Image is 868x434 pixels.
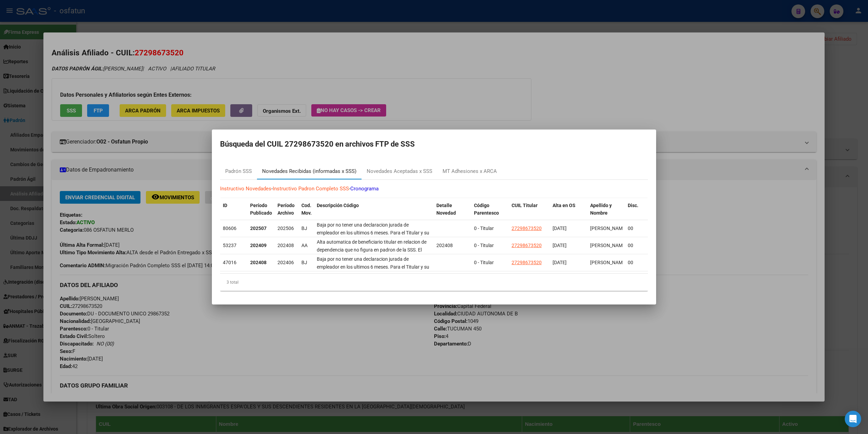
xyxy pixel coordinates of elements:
[590,243,627,248] span: [PERSON_NAME]
[277,243,294,248] span: 202408
[250,243,267,248] strong: 202409
[317,203,359,208] span: Descripción Código
[277,260,294,265] span: 202406
[553,243,567,248] span: [DATE]
[220,198,247,228] datatable-header-cell: ID
[247,198,275,228] datatable-header-cell: Período Publicado
[509,198,550,228] datatable-header-cell: CUIL Titular
[845,411,861,427] div: Open Intercom Messenger
[367,167,432,175] div: Novedades Aceptadas x SSS
[225,167,252,175] div: Padrón SSS
[474,203,499,216] span: Código Parentesco
[220,138,648,151] h2: Búsqueda del CUIL 27298673520 en archivos FTP de SSS
[301,226,307,231] span: BJ
[471,198,509,228] datatable-header-cell: Código Parentesco
[436,243,453,248] span: 202408
[587,198,625,228] datatable-header-cell: Apellido y Nombre
[250,203,272,216] span: Período Publicado
[220,186,271,192] a: Instructivo Novedades
[317,222,429,251] span: Baja por no tener una declaracion jurada de empleador en los ultimos 6 meses. Para el Titular y s...
[646,198,683,228] datatable-header-cell: Cierre presentación
[299,198,314,228] datatable-header-cell: Cod. Mov.
[550,198,587,228] datatable-header-cell: Alta en OS
[301,243,308,248] span: AA
[590,260,627,265] span: [PERSON_NAME]
[625,198,646,228] datatable-header-cell: Disc.
[474,243,494,248] span: 0 - Titular
[553,260,567,265] span: [DATE]
[436,203,456,216] span: Detalle Novedad
[301,203,312,216] span: Cod. Mov.
[474,226,494,231] span: 0 - Titular
[553,203,575,208] span: Alta en OS
[223,226,236,231] span: 80606
[223,243,236,248] span: 53237
[474,260,494,265] span: 0 - Titular
[512,203,538,208] span: CUIL Titular
[301,260,307,265] span: BJ
[512,226,542,231] span: 27298673520
[277,203,295,216] span: Período Archivo
[314,198,434,228] datatable-header-cell: Descripción Código
[628,225,643,232] div: 00
[350,186,379,192] a: Cronograma
[317,239,429,299] span: Alta automatica de beneficiario titular en relacion de dependencia que no figura en padron de la ...
[250,226,267,231] strong: 202507
[512,243,542,248] span: 27298673520
[443,167,497,175] div: MT Adhesiones x ARCA
[317,256,429,285] span: Baja por no tener una declaracion jurada de empleador en los ultimos 6 meses. Para el Titular y s...
[628,203,638,208] span: Disc.
[434,198,471,228] datatable-header-cell: Detalle Novedad
[277,226,294,231] span: 202506
[590,226,627,231] span: [PERSON_NAME]
[223,203,227,208] span: ID
[273,186,349,192] a: Instructivo Padron Completo SSS
[262,167,356,175] div: Novedades Recibidas (informadas x SSS)
[250,260,267,265] strong: 202408
[220,274,648,291] div: 3 total
[628,259,643,267] div: 00
[223,260,236,265] span: 47016
[553,226,567,231] span: [DATE]
[220,185,648,193] p: - -
[512,260,542,265] span: 27298673520
[275,198,299,228] datatable-header-cell: Período Archivo
[590,203,612,216] span: Apellido y Nombre
[628,242,643,249] div: 00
